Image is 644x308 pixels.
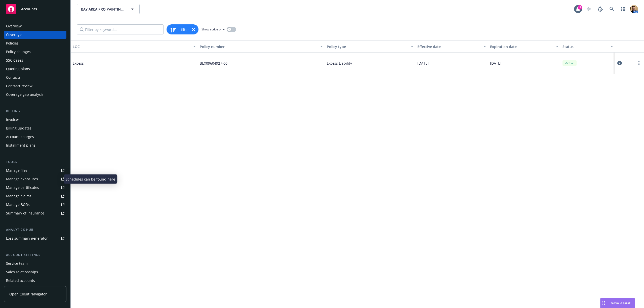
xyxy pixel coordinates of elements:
[4,166,66,174] a: Manage files
[6,192,31,200] div: Manage claims
[9,291,47,297] span: Open Client Navigator
[4,234,66,242] a: Loss summary generator
[4,227,66,232] div: Analytics hub
[490,44,553,49] div: Expiration date
[578,5,582,10] div: 17
[4,184,66,192] a: Manage certificates
[6,234,48,242] div: Loss summary generator
[4,252,66,257] div: Account settings
[327,61,352,66] span: Excess Liability
[562,44,607,49] div: Status
[4,31,66,39] a: Coverage
[6,209,44,217] div: Summary of insurance
[6,82,32,90] div: Contract review
[327,44,408,49] div: Policy type
[6,91,44,99] div: Coverage gap analysis
[200,44,317,49] div: Policy number
[4,56,66,64] a: SSC Cases
[81,7,125,12] span: BAY AREA PRO PAINTING, INC.
[560,40,615,53] button: Status
[600,298,607,308] div: Drag to move
[584,4,594,14] a: Start snowing
[21,7,37,11] span: Accounts
[4,141,66,149] a: Installment plans
[595,4,605,14] a: Report a Bug
[4,48,66,56] a: Policy changes
[4,2,66,16] a: Accounts
[77,4,140,14] button: BAY AREA PRO PAINTING, INC.
[636,60,642,66] a: more
[178,27,189,32] span: 1 filter
[4,159,66,164] div: Tools
[4,22,66,30] a: Overview
[6,116,20,124] div: Invoices
[488,40,560,53] button: Expiration date
[6,175,38,183] div: Manage exposures
[73,44,190,49] div: LOC
[4,192,66,200] a: Manage claims
[4,124,66,132] a: Billing updates
[6,133,34,141] div: Account charges
[4,259,66,268] a: Service team
[71,40,198,53] button: LOC
[4,73,66,81] a: Contacts
[6,268,38,276] div: Sales relationships
[4,91,66,99] a: Coverage gap analysis
[325,40,416,53] button: Policy type
[6,39,19,47] div: Policies
[6,65,30,73] div: Quoting plans
[6,22,22,30] div: Overview
[4,268,66,276] a: Sales relationships
[202,27,225,31] span: Show active only
[6,277,35,285] div: Related accounts
[6,201,30,209] div: Manage BORs
[4,201,66,209] a: Manage BORs
[490,61,501,66] span: [DATE]
[77,24,164,34] input: Filter by keyword...
[6,73,21,81] div: Contacts
[6,184,39,192] div: Manage certificates
[4,116,66,124] a: Invoices
[200,61,227,66] span: BEX09604927-00
[4,277,66,285] a: Related accounts
[600,298,635,308] button: Nova Assist
[6,56,23,64] div: SSC Cases
[198,40,325,53] button: Policy number
[565,61,575,65] span: Active
[415,40,488,53] button: Effective date
[6,31,22,39] div: Coverage
[4,175,66,183] a: Manage exposures
[4,82,66,90] a: Contract review
[4,133,66,141] a: Account charges
[6,141,35,149] div: Installment plans
[618,4,628,14] a: Switch app
[4,109,66,114] div: Billing
[73,61,148,66] span: Excess
[6,259,28,268] div: Service team
[417,44,480,49] div: Effective date
[607,4,617,14] a: Search
[4,65,66,73] a: Quoting plans
[4,39,66,47] a: Policies
[630,5,638,13] img: photo
[4,209,66,217] a: Summary of insurance
[6,48,31,56] div: Policy changes
[6,124,31,132] div: Billing updates
[417,61,429,66] span: [DATE]
[6,166,27,174] div: Manage files
[611,301,631,305] span: Nova Assist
